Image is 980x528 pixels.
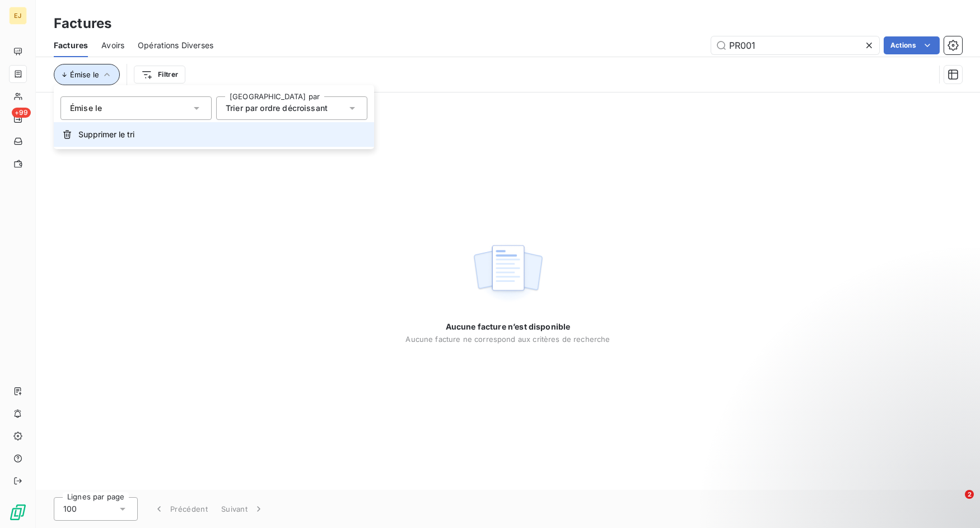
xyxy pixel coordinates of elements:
[9,503,27,521] img: Logo LeanPay
[54,13,111,34] h3: Factures
[147,497,214,521] button: Précédent
[54,122,374,147] button: Supprimer le tri
[214,497,271,521] button: Suivant
[884,36,940,54] button: Actions
[78,129,134,140] span: Supprimer le tri
[138,40,213,51] span: Opérations Diverses
[70,70,99,79] span: Émise le
[54,40,88,51] span: Factures
[101,40,124,51] span: Avoirs
[965,490,974,499] span: 2
[63,503,77,515] span: 100
[756,419,980,498] iframe: Intercom notifications message
[134,66,185,84] button: Filtrer
[942,490,969,517] iframe: Intercom live chat
[226,103,328,113] span: Trier par ordre décroissant
[9,7,27,25] div: EJ
[472,239,544,308] img: empty state
[54,64,120,85] button: Émise le
[711,36,879,54] input: Rechercher
[12,108,31,118] span: +99
[70,103,102,114] span: Émise le
[405,335,610,344] span: Aucune facture ne correspond aux critères de recherche
[446,321,571,332] span: Aucune facture n’est disponible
